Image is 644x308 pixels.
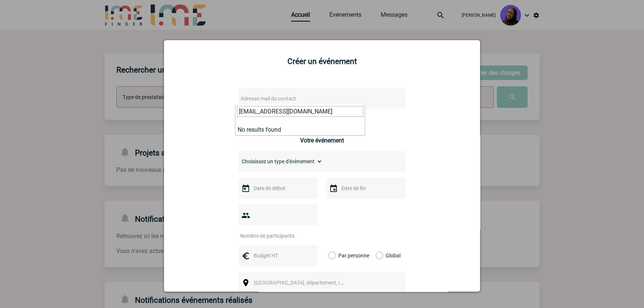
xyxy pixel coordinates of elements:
input: Budget HT [252,251,303,260]
span: Adresse mail du contact [241,96,296,102]
input: Nombre de participants [238,231,308,241]
li: No results found [235,124,365,135]
label: Par personne [328,245,337,266]
input: Date de début [252,183,303,193]
h3: Votre événement [300,137,344,144]
span: [GEOGRAPHIC_DATA], département, région... [254,280,357,286]
label: Global [376,245,380,266]
h2: Créer un événement [173,57,471,66]
input: Date de fin [339,183,391,193]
